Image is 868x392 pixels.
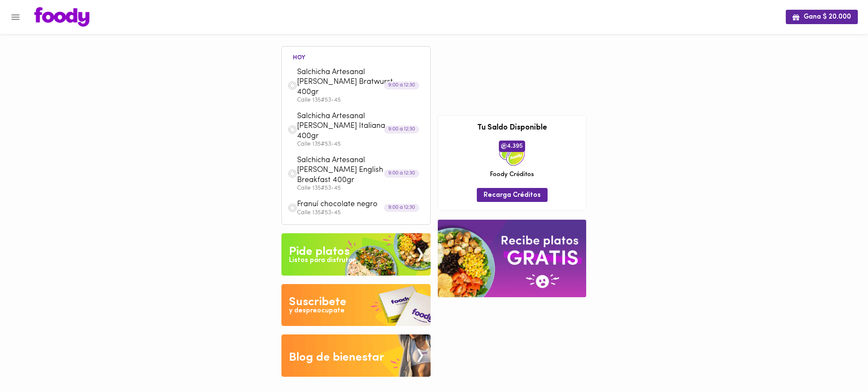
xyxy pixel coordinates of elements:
[286,53,312,61] li: hoy
[297,156,395,185] span: Salchicha Artesanal [PERSON_NAME] English Breakfast 400gr
[288,203,297,213] img: dish.png
[490,170,534,179] span: Foody Créditos
[793,13,851,21] span: Gana $ 20.000
[34,7,89,27] img: logo.png
[281,284,431,326] img: Disfruta bajar de peso
[5,7,26,28] button: Menu
[477,188,548,202] button: Recarga Créditos
[444,124,580,133] h3: Tu Saldo Disponible
[297,200,395,210] span: Franuí chocolate negro
[297,185,424,191] p: Calle 135#53-45
[786,10,858,24] button: Gana $ 20.000
[819,343,860,384] iframe: Messagebird Livechat Widget
[289,294,346,311] div: Suscribete
[499,141,525,166] img: credits-package.png
[438,220,586,297] img: referral-banner.png
[484,191,541,199] span: Recarga Créditos
[384,170,419,178] div: 9:00 a 12:30
[281,233,431,276] img: Pide un Platos
[297,112,395,141] span: Salchicha Artesanal [PERSON_NAME] Italiana 400gr
[289,349,384,366] div: Blog de bienestar
[289,243,350,260] div: Pide platos
[297,141,424,147] p: Calle 135#53-45
[288,125,297,134] img: dish.png
[288,169,297,178] img: dish.png
[384,125,419,133] div: 9:00 a 12:30
[297,97,424,103] p: Calle 135#53-45
[384,81,419,89] div: 9:00 a 12:30
[384,204,419,212] div: 9:00 a 12:30
[289,306,345,316] div: y despreocupate
[297,68,395,97] span: Salchicha Artesanal [PERSON_NAME] Bratwurst 400gr
[501,143,507,149] img: foody-creditos.png
[499,141,525,152] span: 4.395
[289,256,355,265] div: Listos para disfrutar
[288,81,297,90] img: dish.png
[281,334,431,377] img: Blog de bienestar
[297,210,424,216] p: Calle 135#53-45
